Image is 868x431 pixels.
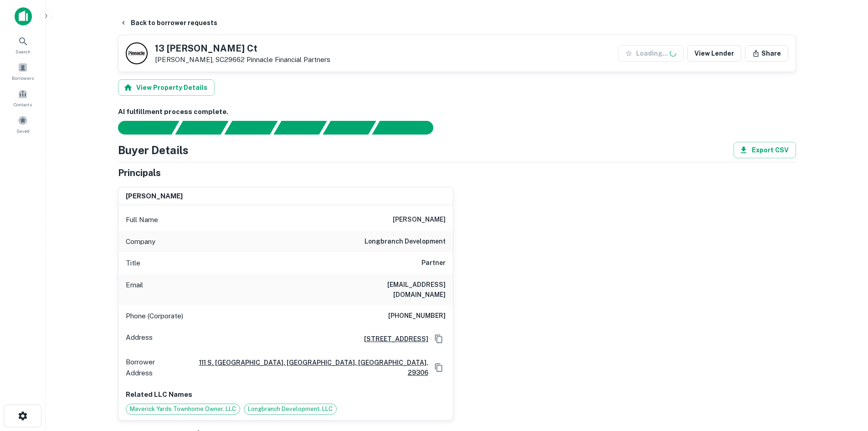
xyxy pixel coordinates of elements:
[336,280,446,300] h6: [EMAIL_ADDRESS][DOMAIN_NAME]
[116,15,221,31] button: Back to borrower requests
[273,121,327,135] div: Principals found, AI now looking for contact information...
[184,358,428,378] a: 111 s. [GEOGRAPHIC_DATA], [GEOGRAPHIC_DATA], [GEOGRAPHIC_DATA], 29306
[822,358,868,402] iframe: Chat Widget
[155,44,330,53] h5: 13 [PERSON_NAME] Ct
[126,236,155,247] p: Company
[734,142,796,158] button: Export CSV
[432,332,446,346] button: Copy Address
[745,45,788,62] button: Share
[687,45,741,62] a: View Lender
[3,32,43,57] a: Search
[126,405,240,414] span: Maverick Yards Townhome Owner, LLC
[126,214,158,225] p: Full Name
[107,121,175,135] div: Sending borrower request to AI...
[16,127,30,135] span: Saved
[126,311,183,322] p: Phone (Corporate)
[126,332,153,346] p: Address
[126,191,183,202] h6: [PERSON_NAME]
[323,121,376,135] div: Principals found, still searching for contact information. This may take time...
[224,121,277,135] div: Documents found, AI parsing details...
[155,56,330,64] p: [PERSON_NAME], SC29662
[126,280,143,300] p: Email
[421,258,446,269] h6: Partner
[118,107,796,117] h6: AI fulfillment process complete.
[3,59,43,83] a: Borrowers
[126,357,180,378] p: Borrower Address
[118,142,189,158] h4: Buyer Details
[432,361,446,374] button: Copy Address
[365,236,446,247] h6: longbranch development
[393,214,446,225] h6: [PERSON_NAME]
[15,48,31,55] span: Search
[118,79,215,96] button: View Property Details
[388,311,446,322] h6: [PHONE_NUMBER]
[244,405,336,414] span: Longbranch Development, LLC
[126,258,140,269] p: Title
[372,121,444,135] div: AI fulfillment process complete.
[175,121,228,135] div: Your request is received and processing...
[12,74,34,82] span: Borrowers
[126,389,446,400] p: Related LLC Names
[357,334,428,344] a: [STREET_ADDRESS]
[247,56,330,63] a: Pinnacle Financial Partners
[3,112,43,136] a: Saved
[14,101,32,108] span: Contacts
[15,7,32,26] img: capitalize-icon.png
[3,85,43,110] a: Contacts
[118,166,161,180] h5: Principals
